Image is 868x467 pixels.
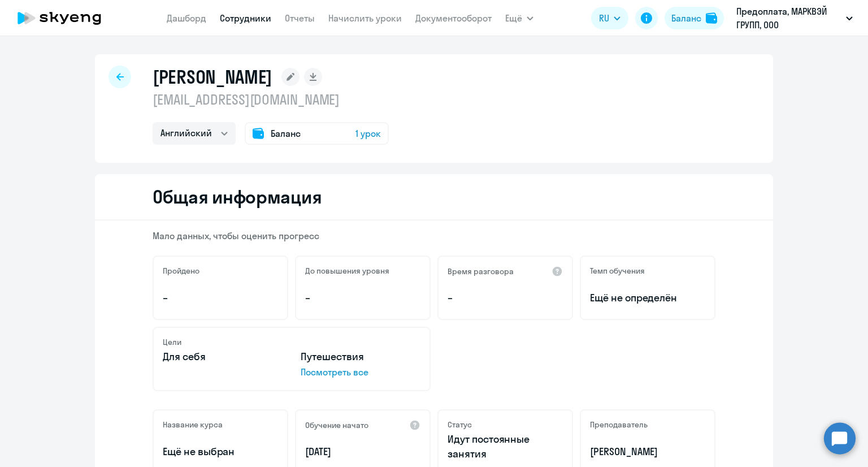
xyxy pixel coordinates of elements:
p: [EMAIL_ADDRESS][DOMAIN_NAME] [153,90,389,109]
h5: Время разговора [448,266,514,276]
h5: Темп обучения [590,266,645,276]
button: Предоплата, МАРКВЭЙ ГРУПП, ООО [731,5,858,32]
a: Дашборд [167,12,206,24]
h2: Общая информация [153,185,322,208]
span: Ещё [505,11,522,25]
span: Ещё не определён [590,291,705,305]
h5: Статус [448,420,472,430]
p: – [163,291,278,305]
p: – [305,291,420,305]
p: Предоплата, МАРКВЭЙ ГРУПП, ООО [736,5,841,32]
h5: Пройдено [163,266,199,276]
p: Мало данных, чтобы оценить прогресс [153,230,715,242]
button: Балансbalance [665,7,724,29]
a: Отчеты [285,12,315,24]
p: [PERSON_NAME] [590,444,705,459]
h5: Обучение начато [305,420,368,430]
h5: Цели [163,337,181,347]
p: [DATE] [305,444,420,459]
p: Для себя [163,349,283,364]
p: – [448,291,563,305]
p: Путешествия [301,349,420,364]
h5: Название курса [163,420,223,430]
button: RU [591,7,628,29]
div: Баланс [671,11,701,25]
span: 1 урок [355,127,381,140]
p: Идут постоянные занятия [448,432,563,461]
a: Начислить уроки [328,12,402,24]
h1: [PERSON_NAME] [153,66,272,88]
span: RU [599,11,609,25]
a: Сотрудники [220,12,271,24]
img: balance [706,12,717,24]
p: Посмотреть все [301,365,420,379]
p: Ещё не выбран [163,444,278,459]
button: Ещё [505,7,533,29]
h5: До повышения уровня [305,266,389,276]
a: Документооборот [415,12,492,24]
span: Баланс [271,127,301,140]
h5: Преподаватель [590,420,648,430]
